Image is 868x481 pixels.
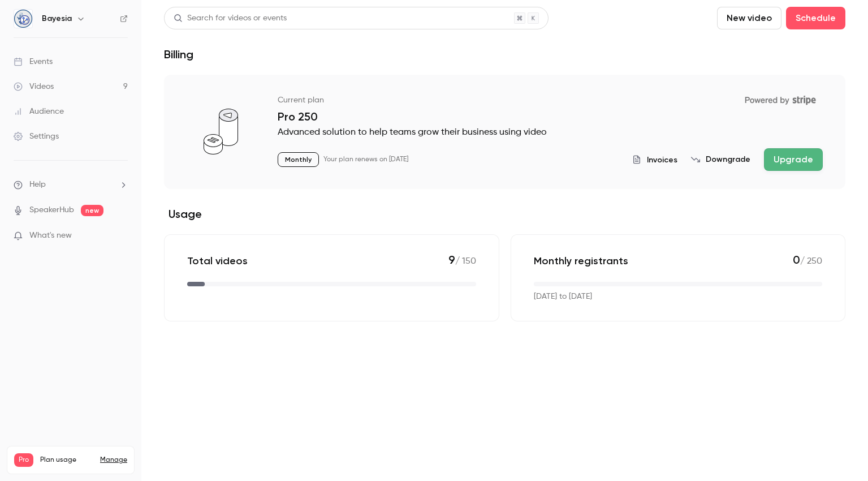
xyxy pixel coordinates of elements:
[717,7,781,29] button: New video
[323,155,408,164] p: Your plan renews on [DATE]
[42,13,72,24] h6: Bayesia
[14,179,128,191] li: help-dropdown-opener
[29,179,46,191] span: Help
[764,148,823,171] button: Upgrade
[534,291,592,303] p: [DATE] to [DATE]
[278,95,324,106] p: Current plan
[164,48,193,61] h1: Billing
[278,110,823,123] p: Pro 250
[786,7,845,29] button: Schedule
[40,456,93,465] span: Plan usage
[174,12,287,24] div: Search for videos or events
[164,207,845,221] h2: Usage
[647,154,677,166] span: Invoices
[793,253,800,267] span: 0
[14,131,59,142] div: Settings
[187,254,248,268] p: Total videos
[164,75,845,321] section: billing
[14,453,33,467] span: Pro
[81,205,103,216] span: new
[278,126,823,139] p: Advanced solution to help teams grow their business using video
[14,81,54,92] div: Videos
[793,253,822,268] p: / 250
[448,253,455,267] span: 9
[14,56,53,67] div: Events
[29,204,74,216] a: SpeakerHub
[14,10,32,28] img: Bayesia
[448,253,476,268] p: / 150
[278,152,319,167] p: Monthly
[691,154,750,165] button: Downgrade
[14,106,64,117] div: Audience
[29,230,72,242] span: What's new
[534,254,628,268] p: Monthly registrants
[632,154,677,166] button: Invoices
[100,456,127,465] a: Manage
